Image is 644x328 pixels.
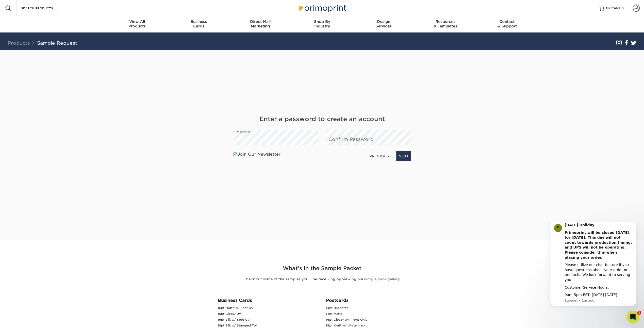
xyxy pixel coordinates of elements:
a: Contact& Support [476,16,538,32]
a: Products [8,40,30,46]
b: Primoprint will be closed [DATE], for [DATE]. This day will not count towards production timing, ... [22,9,89,38]
p: Check out some of the samples you’ll be receiving by viewing our . [174,276,471,282]
span: Direct Mail [229,19,291,24]
a: Direct MailMarketing [229,16,291,32]
div: Customer Service Hours; [22,63,90,69]
div: Industry [291,19,353,28]
h3: Postcards [326,298,426,303]
iframe: Google Customer Reviews [1,313,43,326]
a: sample pack gallery [364,277,400,281]
a: BusinessCards [168,16,229,32]
div: Services [353,19,415,28]
div: & Support [476,19,538,28]
b: [DATE] Holiday [22,1,52,5]
iframe: Intercom notifications message [542,222,644,314]
h3: Business Cards [218,298,318,303]
div: & Templates [415,19,476,28]
h4: Enter a password to create an account [233,114,411,124]
span: View All [106,19,168,24]
div: Message content [22,1,90,76]
span: Business [168,19,229,24]
a: NEXT [396,151,411,161]
a: Resources& Templates [415,16,476,32]
span: Resources [415,19,476,24]
span: 0 [621,6,624,10]
div: 9am-5pm EST, [DATE]-[DATE] [22,71,90,76]
span: 1 [637,311,641,315]
div: Cards [168,19,229,28]
input: SEARCH PRODUCTS..... [21,5,70,11]
span: Shop By [291,19,353,24]
div: Please utilize our chat feature if you have questions about your order or products. We look forwa... [22,41,90,61]
div: Marketing [229,19,291,28]
a: Sample Request [37,40,77,46]
div: Products [106,19,168,28]
img: Primoprint [297,3,348,13]
a: View AllProducts [106,16,168,32]
span: Contact [476,19,538,24]
a: DesignServices [353,16,415,32]
iframe: Intercom live chat [627,311,639,323]
h2: What's in the Sample Packet [174,265,471,272]
a: Shop ByIndustry [291,16,353,32]
div: Profile image for Support [11,2,20,10]
a: PREVIOUS [367,152,391,160]
label: Join Our Newsletter [233,151,280,157]
p: Message from Support, sent 1m ago [22,77,90,81]
span: MY CART [606,6,620,10]
span: Design [353,19,415,24]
